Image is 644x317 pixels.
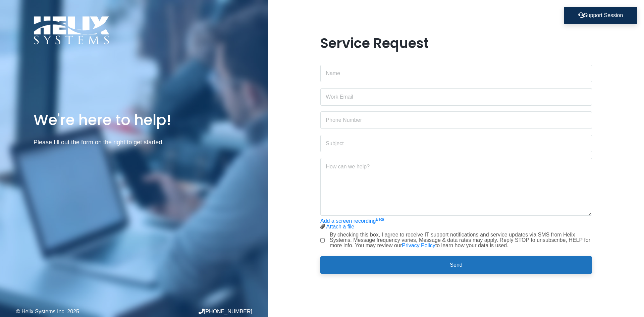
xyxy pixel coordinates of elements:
[320,111,592,129] input: Phone Number
[320,65,592,82] input: Name
[34,16,109,45] img: Logo
[376,217,384,222] sup: Beta
[34,138,235,147] p: Please fill out the form on the right to get started.
[320,218,384,224] a: Add a screen recordingBeta
[330,232,592,248] label: By checking this box, I agree to receive IT support notifications and service updates via SMS fro...
[16,309,134,314] div: © Helix Systems Inc. 2025
[320,256,592,274] button: Send
[134,309,252,314] div: [PHONE_NUMBER]
[320,35,592,51] h1: Service Request
[402,243,435,248] a: Privacy Policy
[320,88,592,106] input: Work Email
[34,110,235,129] h1: We're here to help!
[326,224,355,229] a: Attach a file
[320,135,592,152] input: Subject
[564,7,637,24] button: Support Session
